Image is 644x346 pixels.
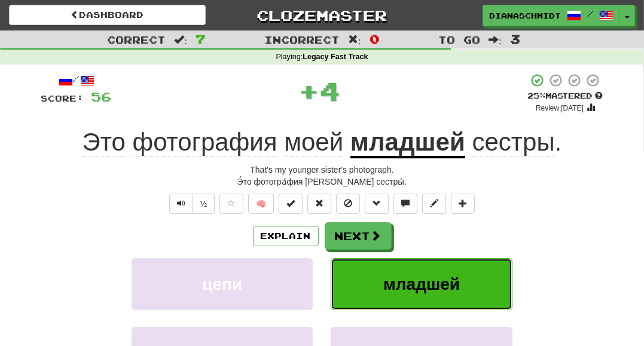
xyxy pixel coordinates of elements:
[196,32,206,46] span: 7
[284,128,343,157] span: моей
[331,258,512,310] button: младшей
[336,194,360,214] button: Ignore sentence (alt+i)
[489,10,561,21] span: DianaSchmidt
[528,91,546,100] span: 25 %
[472,128,555,157] span: сестры
[107,33,166,45] span: Correct
[83,128,126,157] span: Это
[393,194,417,214] button: Discuss sentence (alt+u)
[41,164,603,176] div: That's my younger sister's photograph.
[91,89,112,104] span: 56
[489,35,502,45] span: :
[383,275,460,293] span: младшей
[483,5,620,26] a: DianaSchmidt /
[224,5,420,26] a: Clozemaster
[307,194,331,214] button: Reset to 0% Mastered (alt+r)
[133,128,277,157] span: фотография
[370,32,380,46] span: 0
[299,73,320,109] span: +
[510,32,520,46] span: 3
[365,194,389,214] button: Grammar (alt+g)
[303,53,368,61] strong: Legacy Fast Track
[451,194,475,214] button: Add to collection (alt+a)
[528,91,603,102] div: Mastered
[536,104,584,112] small: Review: [DATE]
[9,5,206,25] a: Dashboard
[422,194,446,214] button: Edit sentence (alt+d)
[325,222,392,250] button: Next
[587,10,593,18] span: /
[41,73,112,88] div: /
[174,35,187,45] span: :
[41,176,603,188] div: Э́то фотогра́фия [PERSON_NAME] сестры́.
[350,128,465,158] u: младшей
[193,194,215,214] button: ½
[465,128,561,157] span: .
[348,35,361,45] span: :
[202,275,242,293] span: цепи
[320,76,341,106] span: 4
[132,258,313,310] button: цепи
[248,194,274,214] button: 🧠
[219,194,243,214] button: Favorite sentence (alt+f)
[438,33,480,45] span: To go
[41,93,84,103] span: Score:
[264,33,340,45] span: Incorrect
[169,194,193,214] button: Play sentence audio (ctl+space)
[167,194,215,214] div: Text-to-speech controls
[279,194,303,214] button: Set this sentence to 100% Mastered (alt+m)
[253,226,319,246] button: Explain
